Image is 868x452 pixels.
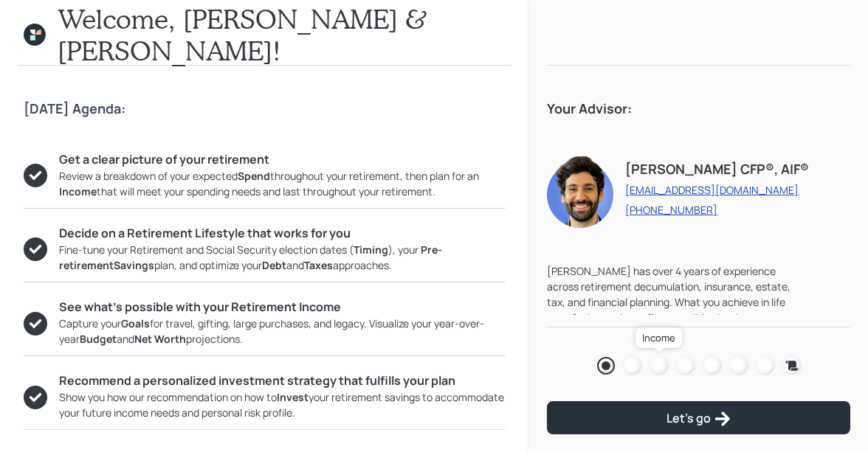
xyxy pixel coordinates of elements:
[625,183,809,197] a: [EMAIL_ADDRESS][DOMAIN_NAME]
[58,3,506,66] h1: Welcome, [PERSON_NAME] & [PERSON_NAME]!
[59,374,506,388] h5: Recommend a personalized investment strategy that fulfills your plan
[134,332,186,346] b: Net Worth
[625,203,809,217] a: [PHONE_NUMBER]
[24,101,506,117] h4: [DATE] Agenda:
[547,263,791,387] div: [PERSON_NAME] has over 4 years of experience across retirement decumulation, insurance, estate, t...
[59,184,97,198] b: Income
[354,243,388,257] b: Timing
[238,169,270,183] b: Spend
[547,154,613,228] img: eric-schwartz-headshot.png
[547,401,850,434] button: Let's go
[80,332,117,346] b: Budget
[666,410,731,428] div: Let's go
[114,258,154,272] b: Savings
[547,101,850,117] h4: Your Advisor:
[59,316,506,347] div: Capture your for travel, gifting, large purchases, and legacy. Visualize your year-over-year and ...
[625,161,809,178] h4: [PERSON_NAME] CFP®, AIF®
[304,258,333,272] b: Taxes
[59,226,506,240] h5: Decide on a Retirement Lifestyle that works for you
[59,389,506,420] div: Show you how our recommendation on how to your retirement savings to accommodate your future inco...
[262,258,286,272] b: Debt
[277,390,309,404] b: Invest
[59,153,506,167] h5: Get a clear picture of your retirement
[59,242,506,273] div: Fine-tune your Retirement and Social Security election dates ( ), your plan, and optimize your an...
[59,300,506,314] h5: See what’s possible with your Retirement Income
[121,316,150,330] b: Goals
[59,168,506,199] div: Review a breakdown of your expected throughout your retirement, then plan for an that will meet y...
